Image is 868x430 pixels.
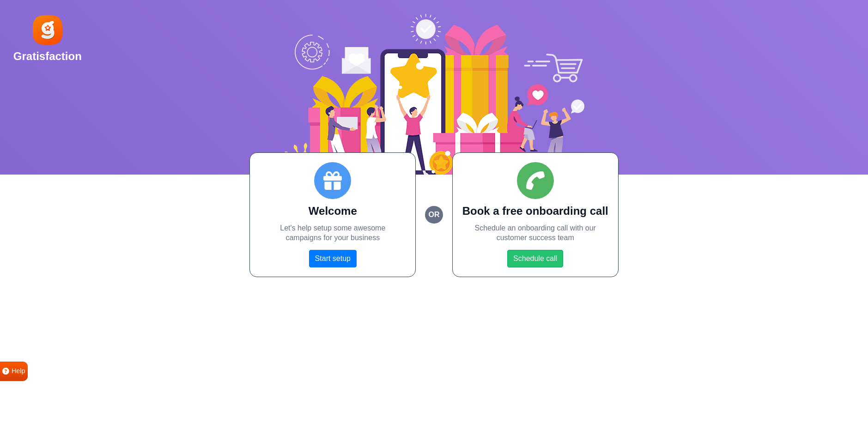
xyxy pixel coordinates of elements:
h2: Book a free onboarding call [462,205,609,218]
img: Social Boost [284,14,584,175]
a: Start setup [309,250,357,267]
h2: Gratisfaction [13,50,82,63]
span: Help [12,366,25,376]
iframe: LiveChat chat widget [829,391,868,430]
h2: Welcome [259,205,406,218]
p: Let's help setup some awesome campaigns for your business [259,224,406,243]
img: Gratisfaction [31,13,64,47]
a: Schedule call [507,250,563,267]
p: Schedule an onboarding call with our customer success team [462,224,609,243]
small: or [425,206,443,224]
